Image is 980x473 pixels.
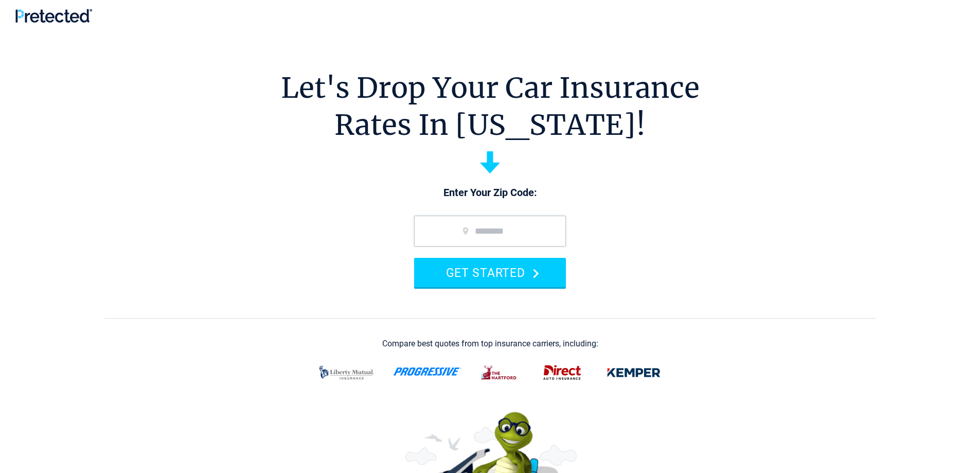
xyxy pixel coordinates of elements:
img: kemper [600,359,668,386]
img: Pretected Logo [15,9,92,23]
img: progressive [393,367,462,376]
div: Compare best quotes from top insurance carriers, including: [382,339,598,348]
p: Enter Your Zip Code: [404,186,576,200]
img: direct [537,359,587,386]
input: zip code [414,216,566,247]
h1: Let's Drop Your Car Insurance Rates In [US_STATE]! [281,69,700,144]
button: GET STARTED [414,258,566,287]
img: thehartford [474,359,525,386]
img: liberty [313,359,381,386]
